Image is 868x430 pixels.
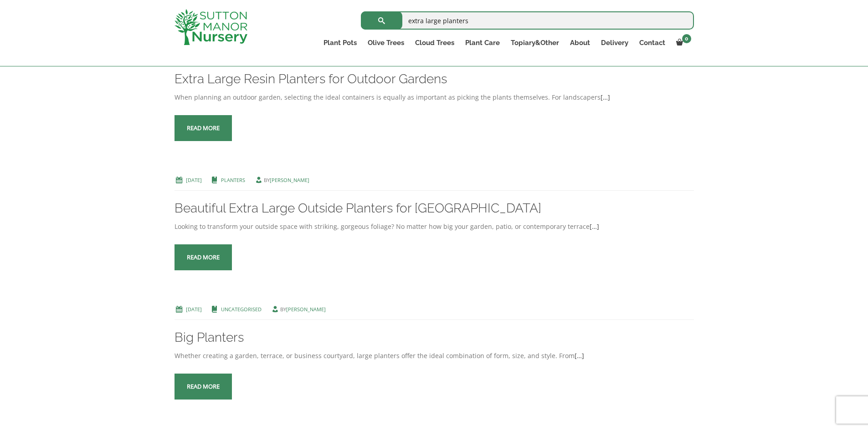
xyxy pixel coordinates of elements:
a: Plant Care [460,36,505,49]
div: Looking to transform your outside space with striking, gorgeous foliage? No matter how big your g... [175,221,694,232]
a: Cloud Trees [410,36,460,49]
a: Delivery [596,36,634,49]
a: [PERSON_NAME] [270,177,309,183]
a: [DATE] [186,306,202,313]
a: Plant Pots [318,36,362,49]
img: logo [175,9,247,45]
a: Olive Trees [362,36,410,49]
span: by [254,177,309,183]
a: Beautiful Extra Large Outside Planters for [GEOGRAPHIC_DATA] [175,201,541,216]
input: Search... [361,11,694,30]
a: About [565,36,596,49]
div: Whether creating a garden, terrace, or business courtyard, large planters offer the ideal combina... [175,350,694,361]
a: Read more [175,374,232,400]
a: [DATE] [186,177,202,183]
a: 0 [671,36,694,49]
a: Planters [221,177,245,183]
a: Read more [175,244,232,270]
span: by [271,306,326,313]
a: Topiary&Other [505,36,565,49]
a: […] [601,93,610,101]
a: […] [590,222,599,231]
a: Read more [175,115,232,141]
a: [PERSON_NAME] [286,306,326,313]
span: 0 [682,34,691,43]
a: Big Planters [175,330,244,345]
a: Extra Large Resin Planters for Outdoor Gardens [175,71,447,86]
a: Uncategorised [221,306,262,313]
a: […] [575,351,584,360]
a: Contact [634,36,671,49]
div: When planning an outdoor garden, selecting the ideal containers is equally as important as pickin... [175,92,694,103]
